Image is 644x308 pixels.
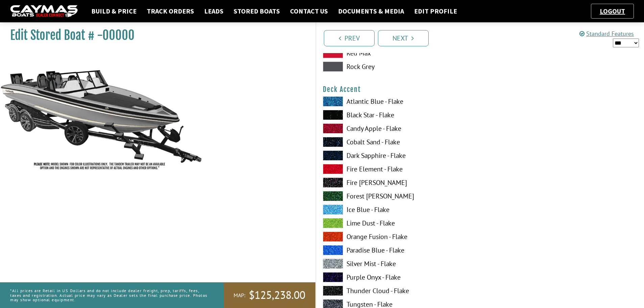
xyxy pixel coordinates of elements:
a: Edit Profile [411,7,460,16]
label: Candy Apple - Flake [323,123,473,134]
label: Forest [PERSON_NAME] [323,191,473,201]
label: Cobalt Sand - Flake [323,137,473,147]
a: Prev [324,30,375,46]
label: Ice Blue - Flake [323,205,473,215]
h4: Deck Accent [323,85,638,94]
a: Leads [201,7,227,16]
p: *All prices are Retail in US Dollars and do not include dealer freight, prep, tariffs, fees, taxe... [10,285,208,305]
label: Thunder Cloud - Flake [323,286,473,296]
span: $125,238.00 [249,288,305,302]
a: Track Orders [143,7,197,16]
a: Documents & Media [335,7,407,16]
label: Fire Element - Flake [323,164,473,174]
a: Build & Price [88,7,140,16]
label: Purple Onyx - Flake [323,272,473,282]
a: Standard Features [579,30,634,38]
label: Black Star - Flake [323,110,473,120]
a: Contact Us [287,7,331,16]
span: MAP: [234,292,245,299]
a: MAP:$125,238.00 [223,282,315,308]
img: caymas-dealer-connect-2ed40d3bc7270c1d8d7ffb4b79bf05adc795679939227970def78ec6f6c03838.gif [10,5,78,18]
label: Atlantic Blue - Flake [323,96,473,106]
label: Fire [PERSON_NAME] [323,177,473,188]
label: Paradise Blue - Flake [323,245,473,255]
label: Dark Sapphire - Flake [323,150,473,161]
a: Stored Boats [230,7,283,16]
a: Logout [596,7,628,15]
label: Silver Mist - Flake [323,259,473,269]
label: Lime Dust - Flake [323,218,473,228]
label: Orange Fusion - Flake [323,232,473,242]
label: Rock Grey [323,62,473,72]
a: Next [378,30,429,46]
h1: Edit Stored Boat # -00000 [10,28,299,43]
label: Red Max [323,48,473,58]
